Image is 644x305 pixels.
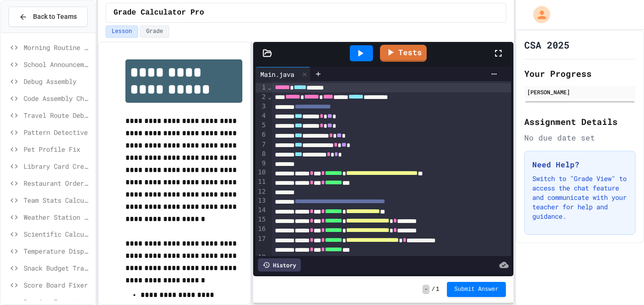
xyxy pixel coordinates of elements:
div: 14 [256,206,267,215]
span: Pet Profile Fix [24,144,91,154]
span: Scientific Calculator [24,229,91,239]
div: 8 [256,149,267,159]
span: Snack Budget Tracker [24,263,91,273]
span: Submit Answer [454,286,499,293]
span: Pattern Detective [24,127,91,137]
div: 2 [256,92,267,102]
div: 9 [256,159,267,168]
button: Grade [140,25,169,38]
span: Morning Routine Fix [24,42,91,52]
span: Grade Calculator Pro [114,7,204,18]
span: Team Stats Calculator [24,195,91,205]
span: - [422,285,429,294]
button: Lesson [106,25,138,38]
div: History [258,258,301,272]
button: Back to Teams [8,7,88,27]
div: [PERSON_NAME] [527,88,633,96]
div: 12 [256,187,267,197]
span: Fold line [267,93,272,100]
span: 1 [436,286,439,293]
div: My Account [523,4,553,25]
span: Score Board Fixer [24,280,91,290]
button: Submit Answer [447,282,506,297]
div: 7 [256,140,267,149]
div: 5 [256,121,267,130]
h1: CSA 2025 [524,38,570,51]
div: 16 [256,224,267,234]
h3: Need Help? [532,159,627,170]
span: School Announcements [24,59,91,69]
span: Fold line [267,83,272,91]
div: 17 [256,234,267,253]
div: 3 [256,102,267,111]
h2: Your Progress [524,67,636,80]
div: 11 [256,177,267,187]
span: Back to Teams [33,12,77,22]
h2: Assignment Details [524,115,636,128]
div: 10 [256,168,267,177]
iframe: chat widget [604,267,635,296]
span: Debug Assembly [24,76,91,86]
span: Travel Route Debugger [24,110,91,120]
div: Main.java [256,67,311,81]
div: 6 [256,130,267,140]
div: No due date set [524,132,636,143]
iframe: chat widget [566,226,635,266]
div: 4 [256,111,267,121]
span: / [431,286,435,293]
span: Weather Station Debugger [24,212,91,222]
span: Temperature Display Fix [24,246,91,256]
p: Switch to "Grade View" to access the chat feature and communicate with your teacher for help and ... [532,174,627,221]
div: 13 [256,196,267,206]
span: Restaurant Order System [24,178,91,188]
div: 18 [256,253,267,262]
div: 1 [256,83,267,92]
div: Main.java [256,69,299,79]
a: Tests [380,45,427,62]
span: Code Assembly Challenge [24,93,91,103]
span: Library Card Creator [24,161,91,171]
div: 15 [256,215,267,224]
